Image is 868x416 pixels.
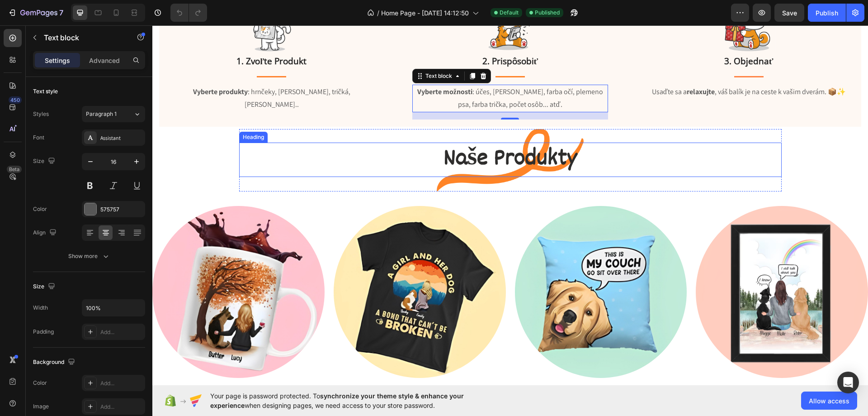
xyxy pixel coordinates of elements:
[82,300,145,316] input: Auto
[210,392,464,409] span: synchronize your theme style & enhance your experience
[774,4,804,22] button: Save
[9,96,22,104] div: 450
[808,4,846,22] button: Publish
[500,9,519,17] span: Default
[271,47,302,55] div: Text block
[86,110,117,118] span: Paragraph 1
[170,4,207,22] div: Undo/Redo
[265,62,320,71] strong: Vyberte možnosti
[809,396,849,406] span: Allow access
[499,29,693,43] p: 3. Objednať
[100,403,143,411] div: Add...
[499,60,693,73] p: Usaďte sa a , váš balík je na ceste k vašim dverám. 📦✨
[33,205,47,213] div: Color
[33,304,48,312] div: Width
[89,108,113,116] div: Heading
[88,118,628,151] p: Naše Produkty
[535,9,560,17] span: Published
[89,56,120,65] p: Advanced
[801,392,857,410] button: Allow access
[59,7,63,18] p: 7
[261,60,455,86] p: : účes, [PERSON_NAME], farba očí, plemeno psa, farba trička, počet osôb... atď.
[33,134,44,142] div: Font
[782,9,797,17] span: Save
[816,8,838,18] div: Publish
[7,166,22,173] div: Beta
[381,8,469,18] span: Home Page - [DATE] 14:12:50
[100,134,143,142] div: Assistant
[33,356,77,368] div: Background
[33,227,58,239] div: Align
[33,402,49,411] div: Image
[210,391,499,410] span: Your page is password protected. To when designing pages, we need access to your store password.
[534,62,562,71] strong: relaxujte
[33,248,145,264] button: Show more
[152,25,868,385] iframe: Design area
[33,281,57,293] div: Size
[33,328,54,336] div: Padding
[837,372,859,393] div: Open Intercom Messenger
[261,29,455,43] p: 2. Prispôsobiť
[45,56,70,65] p: Settings
[377,8,379,18] span: /
[100,206,143,214] div: 575757
[68,252,110,261] div: Show more
[33,155,57,167] div: Size
[100,379,143,387] div: Add...
[4,4,67,22] button: 7
[100,328,143,336] div: Add...
[44,32,121,43] p: Text block
[33,379,47,387] div: Color
[33,87,58,96] div: Text style
[82,106,145,122] button: Paragraph 1
[33,110,49,118] div: Styles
